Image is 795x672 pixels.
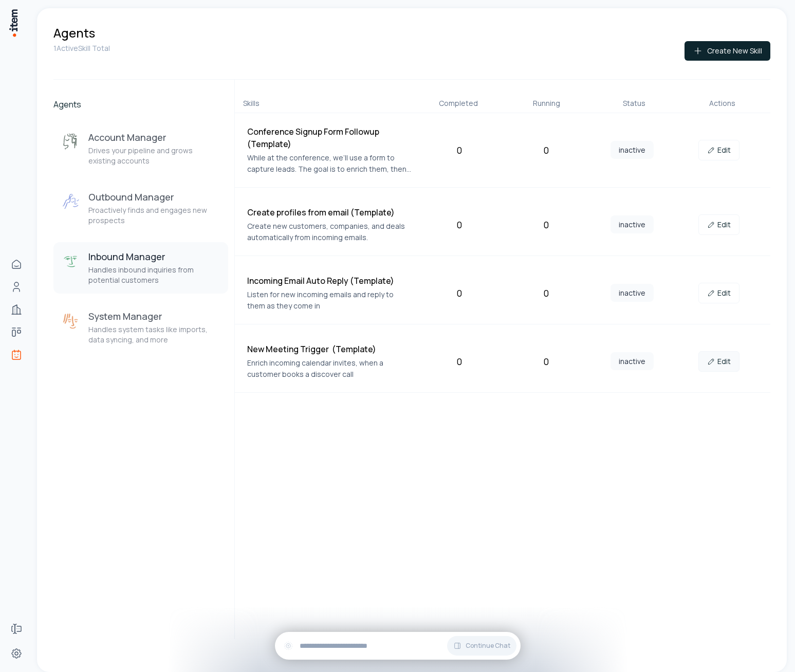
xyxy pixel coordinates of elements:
[62,252,80,271] img: Inbound Manager
[611,352,654,370] span: inactive
[6,344,27,365] a: Agents
[247,125,412,150] h4: Conference Signup Form Followup (Template)
[88,265,220,285] p: Handles inbound inquiries from potential customers
[53,242,228,294] button: Inbound ManagerInbound ManagerHandles inbound inquiries from potential customers
[507,286,585,300] div: 0
[420,286,498,300] div: 0
[6,643,27,664] a: Settings
[611,284,654,302] span: inactive
[88,250,220,263] h3: Inbound Manager
[62,193,80,211] img: Outbound Manager
[6,322,27,342] a: deals
[595,98,674,108] div: Status
[53,123,228,174] button: Account ManagerAccount ManagerDrives your pipeline and grows existing accounts
[447,636,516,656] button: Continue Chat
[243,98,411,108] div: Skills
[53,183,228,234] button: Outbound ManagerOutbound ManagerProactively finds and engages new prospects
[53,25,95,41] h1: Agents
[247,289,412,312] p: Listen for new incoming emails and reply to them as they come in
[420,354,498,369] div: 0
[507,217,585,232] div: 0
[247,206,412,219] h4: Create profiles from email (Template)
[420,143,498,157] div: 0
[247,357,412,380] p: Enrich incoming calendar invites, when a customer books a discover call
[611,141,654,159] span: inactive
[53,98,228,111] h2: Agents
[698,283,739,303] a: Edit
[420,217,498,232] div: 0
[6,254,27,275] a: Home
[698,351,739,372] a: Edit
[8,8,19,38] img: Item Brain Logo
[419,98,498,108] div: Completed
[88,131,220,143] h3: Account Manager
[507,98,586,108] div: Running
[88,191,220,203] h3: Outbound Manager
[247,343,412,355] h4: New Meeting Trigger (Template)
[685,41,770,61] button: Create New Skill
[698,214,739,235] a: Edit
[247,275,412,287] h4: Incoming Email Auto Reply (Template)
[88,146,220,166] p: Drives your pipeline and grows existing accounts
[247,152,412,175] p: While at the conference, we’ll use a form to capture leads. The goal is to enrich them, then enga...
[53,43,110,53] p: 1 Active Skill Total
[6,619,27,639] a: Forms
[6,277,27,297] a: Contacts
[611,215,654,233] span: inactive
[6,299,27,320] a: Companies
[507,143,585,157] div: 0
[698,140,739,160] a: Edit
[247,221,412,243] p: Create new customers, companies, and deals automatically from incoming emails.
[88,205,220,226] p: Proactively finds and engages new prospects
[682,98,762,108] div: Actions
[62,312,80,331] img: System Manager
[53,302,228,353] button: System ManagerSystem ManagerHandles system tasks like imports, data syncing, and more
[507,354,585,369] div: 0
[88,310,220,322] h3: System Manager
[466,642,510,650] span: Continue Chat
[88,324,220,345] p: Handles system tasks like imports, data syncing, and more
[62,133,80,152] img: Account Manager
[275,632,521,660] div: Continue Chat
